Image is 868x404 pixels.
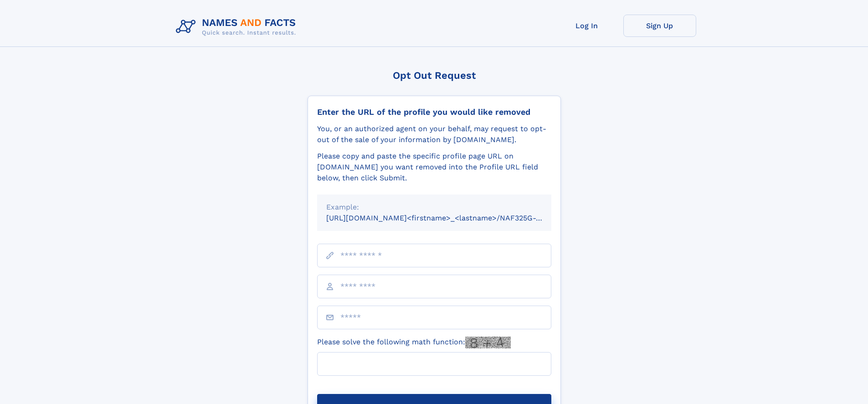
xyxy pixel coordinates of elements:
[317,123,551,145] div: You, or an authorized agent on your behalf, may request to opt-out of the sale of your informatio...
[317,337,511,348] label: Please solve the following math function:
[317,151,551,184] div: Please copy and paste the specific profile page URL on [DOMAIN_NAME] you want removed into the Pr...
[550,15,623,37] a: Log In
[308,70,561,81] div: Opt Out Request
[317,107,551,117] div: Enter the URL of the profile you would like removed
[326,214,569,222] small: [URL][DOMAIN_NAME]<firstname>_<lastname>/NAF325G-xxxxxxxx
[326,202,542,213] div: Example:
[172,15,303,39] img: Logo Names and Facts
[623,15,696,37] a: Sign Up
